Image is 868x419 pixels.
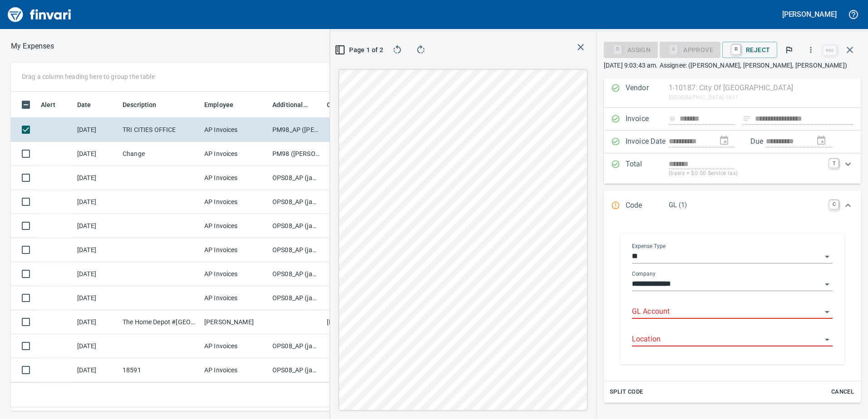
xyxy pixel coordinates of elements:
[119,358,201,382] td: 18591
[201,334,269,358] td: AP Invoices
[269,238,323,262] td: OPS08_AP (janettep, samr)
[201,190,269,214] td: AP Invoices
[604,45,658,53] div: Assign
[604,221,861,403] div: Expand
[660,45,720,53] div: GL Account required
[201,142,269,166] td: AP Invoices
[732,44,740,54] a: R
[780,7,839,21] button: [PERSON_NAME]
[74,358,119,382] td: [DATE]
[74,286,119,310] td: [DATE]
[604,191,861,221] div: Expand
[823,45,837,55] a: esc
[669,200,824,210] p: GL (1)
[323,310,391,334] td: [PERSON_NAME]
[821,333,833,346] button: Open
[74,214,119,238] td: [DATE]
[821,39,861,61] span: Close invoice
[782,10,837,19] h5: [PERSON_NAME]
[11,41,54,52] nav: breadcrumb
[74,166,119,190] td: [DATE]
[269,334,323,358] td: OPS08_AP (janettep, samr)
[77,99,103,110] span: Date
[204,99,245,110] span: Employee
[119,118,201,142] td: TRI CITIES OFFICE
[201,310,269,334] td: [PERSON_NAME]
[269,166,323,190] td: OPS08_AP (janettep, samr)
[204,99,233,110] span: Employee
[821,278,833,291] button: Open
[269,358,323,382] td: OPS08_AP (janettep, samr)
[201,286,269,310] td: AP Invoices
[801,40,821,60] button: More
[269,262,323,286] td: OPS08_AP (janettep, samr)
[11,41,54,52] p: My Expenses
[327,99,360,110] span: Card Name
[123,99,168,110] span: Description
[632,244,666,249] label: Expense Type
[604,61,861,70] p: [DATE] 9:03:43 am. Assignee: ([PERSON_NAME], [PERSON_NAME], [PERSON_NAME])
[269,190,323,214] td: OPS08_AP (janettep, samr)
[272,99,320,110] span: Additional Reviewer
[626,200,669,212] p: Code
[269,286,323,310] td: OPS08_AP (janettep, samr)
[5,4,74,25] img: Finvari
[669,169,824,178] p: (basis + $0.00 Service tax)
[201,238,269,262] td: AP Invoices
[74,118,119,142] td: [DATE]
[119,142,201,166] td: Change
[74,262,119,286] td: [DATE]
[269,142,323,166] td: PM98 ([PERSON_NAME], [PERSON_NAME])
[74,310,119,334] td: [DATE]
[828,385,857,399] button: Cancel
[327,99,371,110] span: Card Name
[337,42,382,58] button: Page 1 of 2
[201,118,269,142] td: AP Invoices
[22,72,155,81] p: Drag a column heading here to group the table
[272,99,308,110] span: Additional Reviewer
[41,99,55,110] span: Alert
[632,271,656,277] label: Company
[821,306,833,318] button: Open
[41,99,67,110] span: Alert
[604,153,861,184] div: Expand
[119,310,201,334] td: The Home Depot #[GEOGRAPHIC_DATA]
[626,159,669,178] p: Total
[123,99,157,110] span: Description
[74,334,119,358] td: [DATE]
[830,387,855,397] span: Cancel
[779,40,799,60] button: Flag
[829,200,838,209] a: C
[829,159,838,168] a: T
[74,238,119,262] td: [DATE]
[610,387,643,397] span: Split Code
[201,358,269,382] td: AP Invoices
[201,214,269,238] td: AP Invoices
[269,118,323,142] td: PM98_AP ([PERSON_NAME], [PERSON_NAME])
[341,44,379,56] span: Page 1 of 2
[74,190,119,214] td: [DATE]
[201,166,269,190] td: AP Invoices
[722,42,777,58] button: RReject
[607,385,646,399] button: Split Code
[77,99,91,110] span: Date
[730,42,770,58] span: Reject
[269,214,323,238] td: OPS08_AP (janettep, samr)
[821,250,833,263] button: Open
[74,142,119,166] td: [DATE]
[201,262,269,286] td: AP Invoices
